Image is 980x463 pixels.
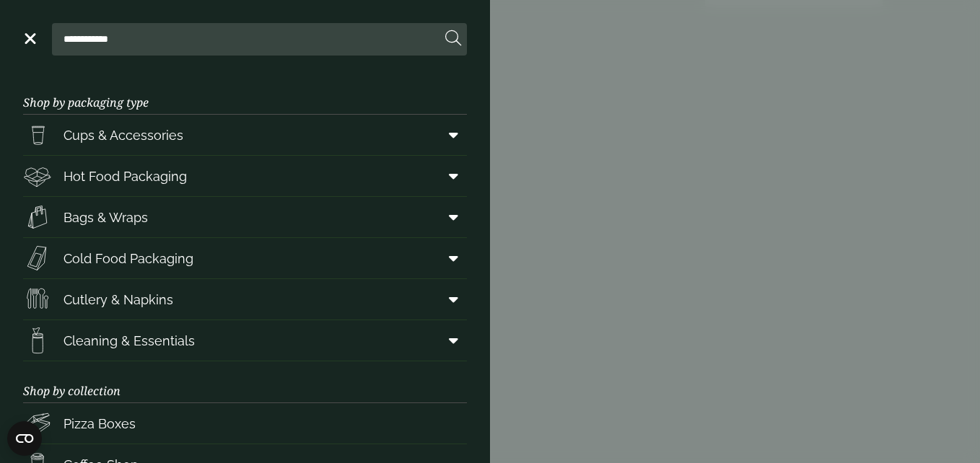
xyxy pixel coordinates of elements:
[23,73,467,115] h3: Shop by packaging type
[64,125,183,145] span: Cups & Accessories
[23,326,52,355] img: open-wipe.svg
[23,203,52,231] img: Paper_carriers.svg
[23,403,467,444] a: Pizza Boxes
[23,361,467,403] h3: Shop by collection
[64,414,136,433] span: Pizza Boxes
[23,320,467,361] a: Cleaning & Essentials
[23,285,52,314] img: Cutlery.svg
[64,331,195,350] span: Cleaning & Essentials
[23,244,52,273] img: Sandwich_box.svg
[23,120,52,149] img: PintNhalf_cup.svg
[23,156,467,196] a: Hot Food Packaging
[64,249,193,268] span: Cold Food Packaging
[64,208,148,227] span: Bags & Wraps
[23,197,467,237] a: Bags & Wraps
[23,279,467,319] a: Cutlery & Napkins
[23,115,467,155] a: Cups & Accessories
[7,421,42,456] button: Open CMP widget
[23,238,467,278] a: Cold Food Packaging
[64,290,173,309] span: Cutlery & Napkins
[23,409,52,438] img: Pizza_boxes.svg
[64,167,187,186] span: Hot Food Packaging
[23,162,52,190] img: Deli_box.svg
